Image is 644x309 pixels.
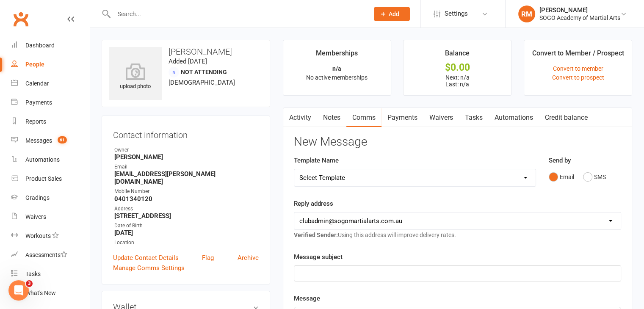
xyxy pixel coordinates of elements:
a: Product Sales [11,169,89,188]
a: Tasks [459,108,489,127]
a: Archive [238,253,259,263]
a: Notes [317,108,346,127]
a: Automations [11,150,89,169]
span: No active memberships [306,74,368,81]
div: Payments [25,99,52,106]
span: 61 [58,136,67,143]
div: Balance [445,48,470,63]
button: Email [549,169,574,185]
a: Credit balance [539,108,594,127]
div: $0.00 [411,63,503,72]
a: Payments [381,108,423,127]
h3: Contact information [113,127,259,140]
div: What's New [25,290,56,296]
span: 3 [26,280,33,287]
label: Send by [549,155,571,166]
h3: New Message [294,135,621,149]
div: Date of Birth [114,222,259,230]
time: Added [DATE] [169,58,207,65]
div: Address [114,205,259,213]
a: Assessments [11,246,89,265]
strong: 0401340120 [114,195,259,203]
div: Mobile Number [114,188,259,196]
div: Messages [25,137,52,144]
span: Not Attending [181,69,227,75]
a: Reports [11,112,89,131]
a: Activity [283,108,317,127]
div: Product Sales [25,175,62,182]
div: Assessments [25,251,67,258]
button: SMS [583,169,606,185]
a: Tasks [11,265,89,284]
label: Message [294,293,320,303]
a: Update Contact Details [113,253,179,263]
a: Calendar [11,74,89,93]
div: Email [114,163,259,171]
div: SOGO Academy of Martial Arts [539,14,620,22]
div: Gradings [25,194,50,201]
div: upload photo [109,63,162,91]
iframe: Intercom live chat [8,280,29,301]
a: Workouts [11,226,89,246]
div: [PERSON_NAME] [539,6,620,14]
a: Waivers [423,108,459,127]
div: RM [518,6,535,22]
button: Add [374,7,410,21]
strong: [PERSON_NAME] [114,153,259,161]
span: Using this address will improve delivery rates. [294,232,456,238]
input: Search... [111,8,363,20]
a: Dashboard [11,36,89,55]
a: Flag [202,253,214,263]
a: People [11,55,89,74]
span: [DEMOGRAPHIC_DATA] [169,79,235,86]
div: Reports [25,118,46,125]
a: Messages 61 [11,131,89,150]
div: Owner [114,146,259,154]
div: Waivers [25,213,46,220]
label: Message subject [294,252,343,262]
a: What's New [11,284,89,303]
p: Next: n/a Last: n/a [411,74,503,88]
strong: n/a [332,65,341,72]
a: Comms [346,108,381,127]
div: Location [114,239,259,247]
a: Payments [11,93,89,112]
div: Tasks [25,270,41,277]
div: People [25,61,44,68]
a: Convert to member [553,65,603,72]
div: Automations [25,156,60,163]
a: Manage Comms Settings [113,263,185,273]
h3: [PERSON_NAME] [109,47,263,56]
div: Workouts [25,232,51,239]
a: Waivers [11,207,89,226]
span: Add [389,11,399,17]
strong: [EMAIL_ADDRESS][PERSON_NAME][DOMAIN_NAME] [114,170,259,185]
a: Convert to prospect [552,74,604,81]
a: Automations [489,108,539,127]
a: Clubworx [10,8,31,30]
span: Settings [445,4,468,23]
div: Calendar [25,80,49,87]
label: Template Name [294,155,339,166]
div: Dashboard [25,42,55,49]
strong: Verified Sender: [294,232,338,238]
div: Memberships [316,48,358,63]
strong: [STREET_ADDRESS] [114,212,259,220]
label: Reply address [294,199,333,209]
a: Gradings [11,188,89,207]
div: Convert to Member / Prospect [532,48,624,63]
strong: [DATE] [114,229,259,237]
